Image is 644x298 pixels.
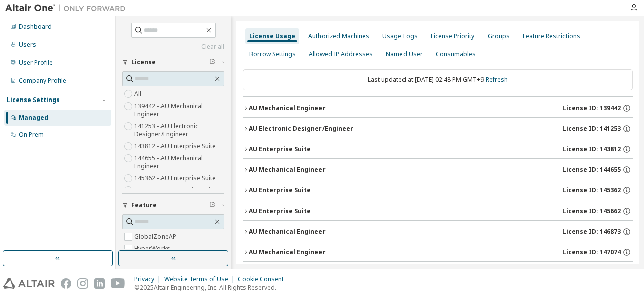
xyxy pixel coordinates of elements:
[94,278,105,289] img: linkedin.svg
[243,179,633,202] button: AU Enterprise SuiteLicense ID: 145362
[249,248,326,256] div: AU Mechanical Engineer
[249,32,295,40] div: License Usage
[523,32,580,40] div: Feature Restrictions
[243,69,633,90] div: Last updated at: [DATE] 02:48 PM GMT+9
[61,278,71,289] img: facebook.svg
[3,278,55,289] img: altair_logo.svg
[134,152,224,172] label: 144655 - AU Mechanical Engineer
[134,283,290,292] p: © 2025 Altair Engineering, Inc. All Rights Reserved.
[249,166,326,174] div: AU Mechanical Engineer
[243,241,633,263] button: AU Mechanical EngineerLicense ID: 147074
[134,231,178,243] label: GlobalZoneAP
[488,32,510,40] div: Groups
[134,100,224,120] label: 139442 - AU Mechanical Engineer
[7,96,60,104] div: License Settings
[5,3,131,13] img: Altair One
[131,201,157,209] span: Feature
[122,194,224,216] button: Feature
[249,50,296,58] div: Borrow Settings
[382,32,418,40] div: Usage Logs
[249,228,326,236] div: AU Mechanical Engineer
[243,159,633,181] button: AU Mechanical EngineerLicense ID: 144655
[243,97,633,119] button: AU Mechanical EngineerLicense ID: 139442
[111,278,125,289] img: youtube.svg
[562,125,621,133] span: License ID: 141253
[134,243,172,255] label: HyperWorks
[238,275,290,283] div: Cookie Consent
[122,43,224,51] a: Clear all
[19,23,52,31] div: Dashboard
[209,58,215,66] span: Clear filter
[249,145,311,153] div: AU Enterprise Suite
[436,50,476,58] div: Consumables
[243,118,633,140] button: AU Electronic Designer/EngineerLicense ID: 141253
[486,75,508,84] a: Refresh
[309,50,373,58] div: Allowed IP Addresses
[122,51,224,73] button: License
[249,186,311,194] div: AU Enterprise Suite
[431,32,474,40] div: License Priority
[134,184,218,196] label: 145662 - AU Enterprise Suite
[134,275,164,283] div: Privacy
[164,275,238,283] div: Website Terms of Use
[243,200,633,222] button: AU Enterprise SuiteLicense ID: 145662
[134,120,224,140] label: 141253 - AU Electronic Designer/Engineer
[131,58,156,66] span: License
[19,41,36,49] div: Users
[386,50,423,58] div: Named User
[562,228,621,236] span: License ID: 146873
[562,186,621,194] span: License ID: 145362
[19,131,44,139] div: On Prem
[249,104,326,112] div: AU Mechanical Engineer
[562,166,621,174] span: License ID: 144655
[134,140,218,152] label: 143812 - AU Enterprise Suite
[243,138,633,160] button: AU Enterprise SuiteLicense ID: 143812
[19,59,53,67] div: User Profile
[243,221,633,243] button: AU Mechanical EngineerLicense ID: 146873
[209,201,215,209] span: Clear filter
[249,125,353,133] div: AU Electronic Designer/Engineer
[134,172,218,184] label: 145362 - AU Enterprise Suite
[562,145,621,153] span: License ID: 143812
[562,248,621,256] span: License ID: 147074
[249,207,311,215] div: AU Enterprise Suite
[562,207,621,215] span: License ID: 145662
[77,278,88,289] img: instagram.svg
[19,77,66,85] div: Company Profile
[308,32,369,40] div: Authorized Machines
[562,104,621,112] span: License ID: 139442
[19,114,48,122] div: Managed
[134,88,143,100] label: All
